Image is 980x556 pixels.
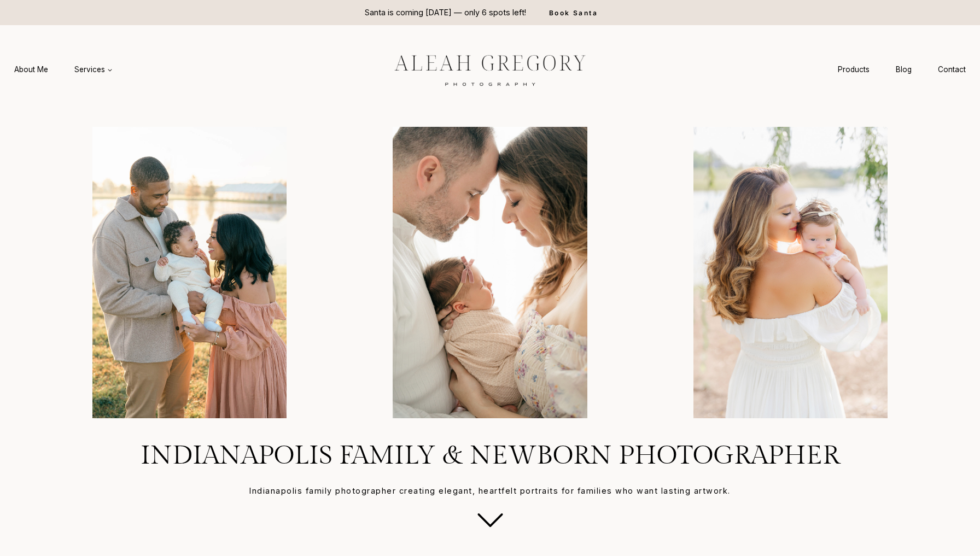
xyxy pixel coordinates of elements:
[645,127,936,418] img: mom holding baby on shoulder looking back at the camera outdoors in Carmel, Indiana
[825,60,883,80] a: Products
[44,127,335,418] img: Family enjoying a sunny day by the lake.
[825,60,979,80] nav: Secondary
[883,60,925,80] a: Blog
[39,127,941,418] div: Photo Gallery Carousel
[344,127,635,418] img: Parents holding their baby lovingly by Indianapolis newborn photographer
[367,46,613,92] img: aleah gregory logo
[1,60,61,80] a: About Me
[365,7,526,19] p: Santa is coming [DATE] — only 6 spots left!
[925,60,979,80] a: Contact
[61,60,126,80] a: Services
[1,60,126,80] nav: Primary
[26,440,954,472] h1: Indianapolis Family & Newborn Photographer
[74,64,113,75] span: Services
[26,485,954,497] p: Indianapolis family photographer creating elegant, heartfelt portraits for families who want last...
